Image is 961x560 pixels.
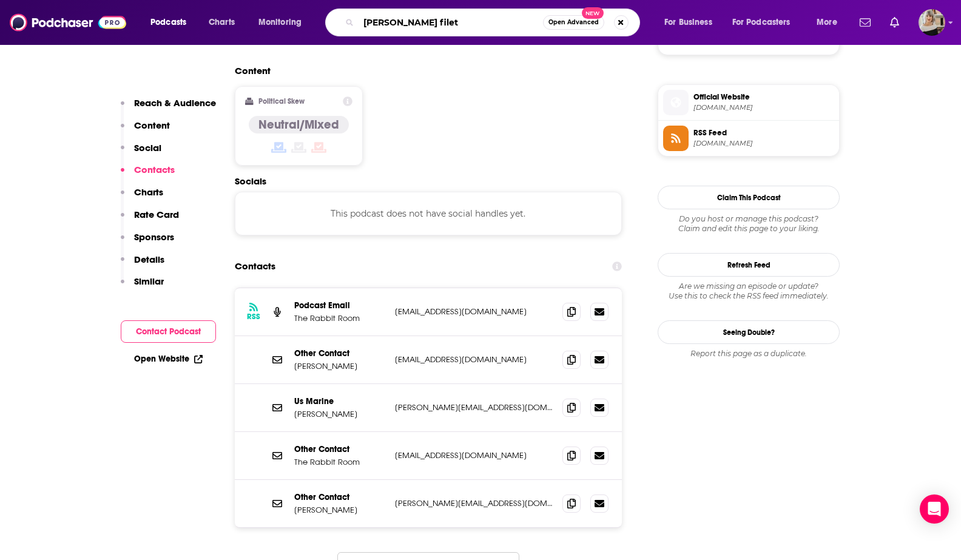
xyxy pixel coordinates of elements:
div: Are we missing an episode or update? Use this to check the RSS feed immediately. [658,282,840,301]
h2: Contacts [235,255,275,278]
button: Social [121,142,161,164]
span: New [582,7,604,19]
p: Us Marine [294,396,385,407]
p: Podcast Email [294,300,385,311]
img: Podchaser - Follow, Share and Rate Podcasts [10,11,126,34]
p: Charts [134,186,163,198]
p: [PERSON_NAME] [294,361,385,371]
button: open menu [724,13,808,32]
p: The Rabbit Room [294,313,385,323]
button: Contact Podcast [121,320,216,343]
span: Do you host or manage this podcast? [658,214,840,224]
p: Reach & Audience [134,97,216,109]
input: Search podcasts, credits, & more... [359,13,543,32]
div: Open Intercom Messenger [920,494,949,524]
h2: Political Skew [258,97,305,106]
p: [EMAIL_ADDRESS][DOMAIN_NAME] [395,306,553,317]
button: Charts [121,186,163,209]
img: User Profile [919,9,945,36]
span: Monitoring [258,14,302,31]
p: The Rabbit Room [294,457,385,467]
div: Search podcasts, credits, & more... [337,8,652,36]
p: Other Contact [294,444,385,454]
p: [PERSON_NAME][EMAIL_ADDRESS][DOMAIN_NAME] [395,402,553,413]
span: omnycontent.com [693,139,834,148]
button: Refresh Feed [658,253,840,277]
span: Charts [209,14,235,31]
span: Official Website [693,92,834,103]
div: Claim and edit this page to your liking. [658,214,840,234]
h3: RSS [247,312,260,322]
p: Content [134,120,170,131]
p: Sponsors [134,231,174,243]
button: Similar [121,275,164,298]
button: Sponsors [121,231,174,254]
p: [PERSON_NAME][EMAIL_ADDRESS][DOMAIN_NAME] [395,498,553,508]
p: [EMAIL_ADDRESS][DOMAIN_NAME] [395,450,553,460]
a: Show notifications dropdown [855,12,875,33]
span: RSS Feed [693,127,834,138]
a: Official Website[DOMAIN_NAME] [663,90,834,115]
h2: Content [235,65,612,76]
button: open menu [250,13,317,32]
p: Other Contact [294,348,385,359]
span: Podcasts [150,14,186,31]
button: Show profile menu [919,9,945,36]
span: Open Advanced [548,19,599,25]
button: open menu [656,13,727,32]
p: Contacts [134,164,175,175]
span: For Business [664,14,712,31]
p: [PERSON_NAME] [294,505,385,515]
button: Open AdvancedNew [543,15,604,30]
span: rabbitroom.com [693,103,834,112]
p: Social [134,142,161,153]
h2: Socials [235,175,622,187]
p: Similar [134,275,164,287]
button: Details [121,254,164,276]
a: Charts [201,13,242,32]
div: This podcast does not have social handles yet. [235,192,622,235]
a: RSS Feed[DOMAIN_NAME] [663,126,834,151]
a: Open Website [134,354,203,364]
div: Report this page as a duplicate. [658,349,840,359]
h4: Neutral/Mixed [258,117,339,132]
p: Rate Card [134,209,179,220]
p: Other Contact [294,492,385,502]
a: Seeing Double? [658,320,840,344]
p: [PERSON_NAME] [294,409,385,419]
button: Contacts [121,164,175,186]
a: Show notifications dropdown [885,12,904,33]
button: open menu [808,13,852,32]
button: Rate Card [121,209,179,231]
span: For Podcasters [732,14,791,31]
button: Content [121,120,170,142]
span: Logged in as angelabaggetta [919,9,945,36]
button: Reach & Audience [121,97,216,120]
button: Claim This Podcast [658,186,840,209]
span: More [817,14,837,31]
p: [EMAIL_ADDRESS][DOMAIN_NAME] [395,354,553,365]
button: open menu [142,13,202,32]
p: Details [134,254,164,265]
